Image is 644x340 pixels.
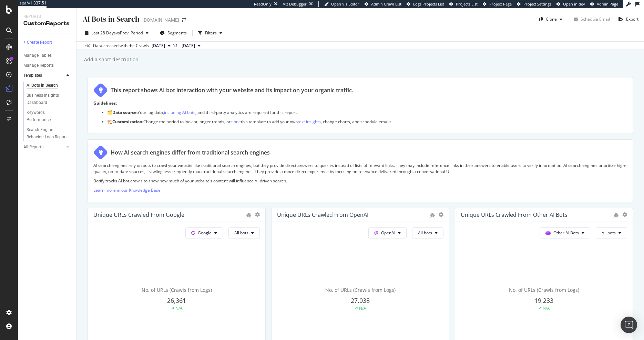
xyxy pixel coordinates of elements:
[27,92,66,106] div: Business Insights Dashboard
[413,1,444,7] span: Logs Projects List
[182,43,195,49] span: 2025 Aug. 3rd
[590,1,618,7] a: Admin Page
[82,14,140,24] div: AI Bots in Search
[621,317,637,333] div: Open Intercom Messenger
[23,39,52,46] div: + Create Report
[381,230,395,236] span: OpenAI
[112,119,143,125] strong: Customization:
[581,16,610,22] div: Schedule Email
[112,109,137,115] strong: Data source:
[111,149,270,157] div: How AI search engines differ from traditional search engines
[556,1,585,7] a: Open in dev
[164,109,195,115] a: including AI bots
[93,162,627,174] p: AI search engines rely on bots to crawl your website like traditional search engines, but they pr...
[198,230,212,236] span: Google
[626,16,638,22] div: Export
[368,227,407,238] button: OpenAI
[324,1,359,7] a: Open Viz Editor
[412,227,443,238] button: All bots
[430,213,435,217] div: bug
[407,1,444,7] a: Logs Projects List
[563,1,585,7] span: Open in dev
[298,119,321,125] a: text insights
[167,30,187,36] span: Segments
[107,119,627,125] p: 🏗️ Change the period to look at longer trends, or this template to add your own , change charts, ...
[456,1,478,7] span: Projects List
[179,42,203,50] button: [DATE]
[365,1,401,7] a: Admin Crawl List
[546,16,557,22] div: Clone
[111,86,353,94] div: This report shows AI bot interaction with your website and its impact on your organic traffic.
[93,43,149,49] div: Data crossed with the Crawls
[536,14,565,25] button: Clone
[602,230,616,236] span: All bots
[418,230,432,236] span: All bots
[371,1,401,7] span: Admin Crawl List
[231,119,241,125] a: clone
[23,144,43,151] div: All Reports
[23,20,71,28] div: CustomReports
[23,52,71,59] a: Manage Tables
[93,100,117,106] strong: Guidelines:
[175,305,183,311] div: N/A
[254,1,273,7] div: ReadOnly:
[23,72,42,79] div: Templates
[23,62,71,69] a: Manage Reports
[23,39,71,46] a: + Create Report
[23,14,71,20] div: Reports
[93,211,184,218] div: Unique URLs Crawled from Google
[351,296,370,305] span: 27,038
[83,56,139,63] div: Add a short description
[88,139,633,202] div: How AI search engines differ from traditional search enginesAI search engines rely on bots to cra...
[23,52,52,59] div: Manage Tables
[461,211,568,218] div: Unique URLs Crawled from Other AI Bots
[517,1,551,7] a: Project Settings
[613,213,619,217] div: bug
[116,30,143,36] span: vs Prev. Period
[277,211,368,218] div: Unique URLs Crawled from OpenAI
[234,230,248,236] span: All bots
[449,1,478,7] a: Projects List
[331,1,359,7] span: Open Viz Editor
[88,77,633,134] div: This report shows AI bot interaction with your website and its impact on your organic traffic.Gui...
[27,109,65,124] div: Keywords Performance
[523,1,551,7] span: Project Settings
[553,230,579,236] span: Other AI Bots
[27,126,67,141] div: Search Engine Behavior: Logs Report
[489,1,512,7] span: Project Page
[534,296,553,305] span: 19,233
[359,305,366,311] div: N/A
[246,213,252,217] div: bug
[543,305,550,311] div: N/A
[91,30,116,36] span: Last 28 Days
[93,178,627,184] p: Botify tracks AI bot crawls to show how much of your website’s content will influence AI-driven s...
[596,227,627,238] button: All bots
[283,1,308,7] div: Viz Debugger:
[152,43,165,49] span: 2025 Sep. 21st
[540,227,590,238] button: Other AI Bots
[27,92,71,106] a: Business Insights Dashboard
[185,227,223,238] button: Google
[325,287,396,293] span: No. of URLs (Crawls from Logs)
[597,1,618,7] span: Admin Page
[157,28,190,39] button: Segments
[82,28,151,39] button: Last 28 DaysvsPrev. Period
[205,30,217,36] div: Filters
[483,1,512,7] a: Project Page
[27,82,71,89] a: AI Bots in Search
[142,17,179,23] div: [DOMAIN_NAME]
[228,227,260,238] button: All bots
[93,187,161,193] a: Learn more in our Knowledge Base
[173,42,179,48] span: vs
[142,287,212,293] span: No. of URLs (Crawls from Logs)
[107,109,627,115] p: 🗂️ Your log data, , and third-party analytics are required for this report.
[509,287,579,293] span: No. of URLs (Crawls from Logs)
[27,126,71,141] a: Search Engine Behavior: Logs Report
[27,82,58,89] div: AI Bots in Search
[167,296,186,305] span: 26,361
[23,144,64,151] a: All Reports
[571,14,610,25] button: Schedule Email
[23,72,64,79] a: Templates
[27,109,71,124] a: Keywords Performance
[616,14,638,25] button: Export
